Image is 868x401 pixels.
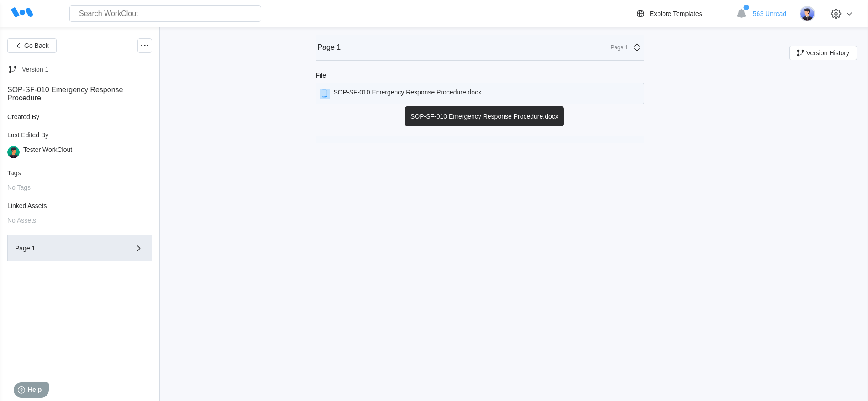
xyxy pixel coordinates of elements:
div: No Tags [7,184,152,191]
div: Version 1 [22,66,48,73]
button: Version History [789,46,857,60]
span: Version History [806,50,849,56]
button: Go Back [7,38,57,53]
div: Linked Assets [7,202,152,209]
div: No Assets [7,217,152,224]
div: SOP-SF-010 Emergency Response Procedure.docx [405,106,564,126]
div: Created By [7,113,152,120]
span: 563 Unread [753,10,786,17]
div: Explore Templates [650,10,702,17]
div: Page 1 [15,245,118,251]
button: Page 1 [7,235,152,261]
div: File [316,72,326,79]
span: Go Back [24,42,49,49]
div: Page 1 [317,43,341,52]
div: Page 1 [605,44,628,51]
img: user.png [7,146,20,158]
div: Tags [7,169,152,177]
img: user-5.png [800,6,815,21]
div: SOP-SF-010 Emergency Response Procedure.docx [333,89,481,99]
div: SOP-SF-010 Emergency Response Procedure [7,86,152,102]
a: Explore Templates [635,8,731,19]
input: Search WorkClout [69,5,261,22]
div: Last Edited By [7,131,152,139]
div: Tester WorkClout [23,146,72,158]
